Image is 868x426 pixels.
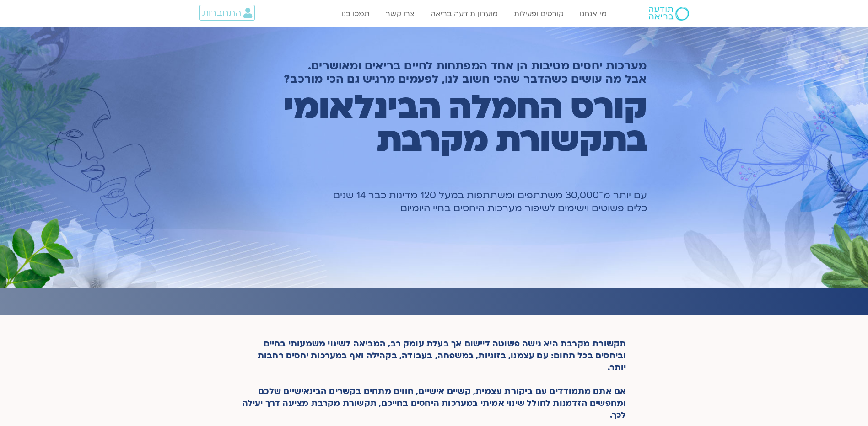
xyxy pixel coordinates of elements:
[199,5,255,21] a: התחברות
[243,59,647,86] h2: מערכות יחסים מטיבות הן אחד המפתחות לחיים בריאים ומאושרים. אבל מה עושים כשהדבר שהכי חשוב לנו, לפעמ...
[337,5,374,22] a: תמכו בנו
[243,91,647,157] h1: קורס החמלה הבינלאומי בתקשורת מקרבת​
[649,7,689,21] img: תודעה בריאה
[243,189,647,215] h1: עם יותר מ־30,000 משתתפים ומשתתפות במעל 120 מדינות כבר 14 שנים כלים פשוטים וישימים לשיפור מערכות ה...
[509,5,568,22] a: קורסים ופעילות
[381,5,419,22] a: צרו קשר
[426,5,502,22] a: מועדון תודעה בריאה
[575,5,611,22] a: מי אנחנו
[242,338,626,421] p: תקשורת מקרבת היא גישה פשוטה ליישום אך בעלת עומק רב, המביאה לשינוי משמעותי בחיים וביחסים בכל תחום:...
[202,8,241,18] span: התחברות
